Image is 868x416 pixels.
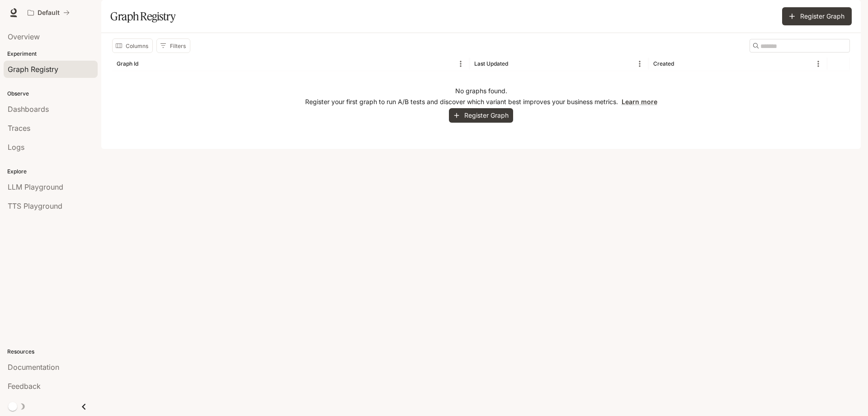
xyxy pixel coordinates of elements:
div: Created [653,60,674,67]
button: Sort [675,57,689,71]
button: Select columns [112,38,153,53]
button: Sort [139,57,153,71]
p: Default [38,9,60,17]
button: All workspaces [24,4,74,22]
h1: Graph Registry [110,7,175,25]
button: Menu [811,57,825,71]
a: Learn more [622,98,657,105]
button: Menu [633,57,646,71]
button: Register Graph [449,108,513,123]
div: Last Updated [474,60,508,67]
button: Menu [454,57,467,71]
div: Graph Id [117,60,138,67]
button: Show filters [156,38,190,53]
button: Sort [509,57,523,71]
p: Register your first graph to run A/B tests and discover which variant best improves your business... [305,97,657,106]
p: No graphs found. [455,86,507,96]
button: Register Graph [782,7,852,25]
div: Search [750,39,850,53]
